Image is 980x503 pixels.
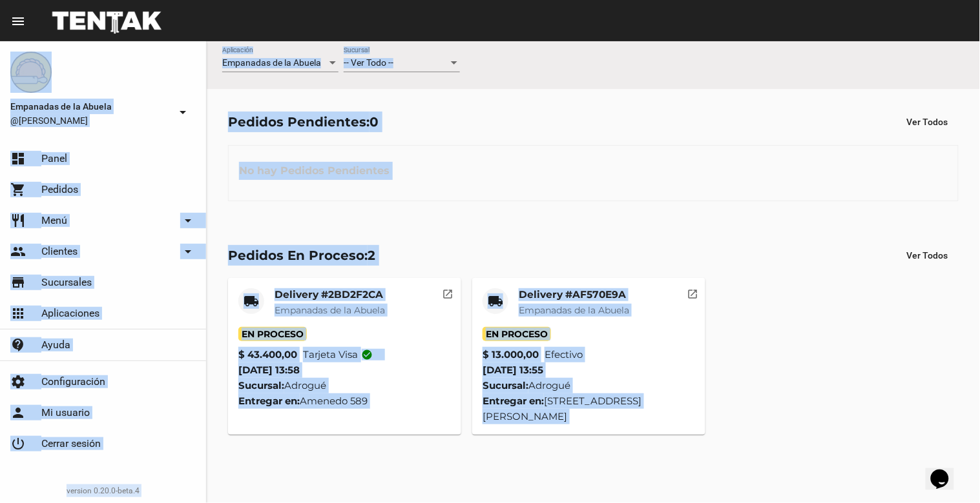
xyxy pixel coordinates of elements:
[545,347,583,362] span: Efectivo
[483,378,695,393] div: Adrogué
[926,451,967,490] iframe: chat widget
[687,286,698,298] mat-icon: open_in_new
[344,57,393,68] span: -- Ver Todo --
[10,244,26,259] mat-icon: people
[10,182,26,197] mat-icon: shopping_cart
[368,248,375,263] span: 2
[238,364,300,376] span: [DATE] 13:58
[370,114,379,130] span: 0
[488,293,503,309] mat-icon: local_shipping
[10,484,196,497] div: version 0.20.0-beta.4
[275,288,385,301] mat-card-title: Delivery #2BD2F2CA
[41,307,99,320] span: Aplicaciones
[238,327,307,341] span: En Proceso
[10,275,26,290] mat-icon: store
[41,245,78,258] span: Clientes
[362,349,373,360] mat-icon: check_circle
[897,110,959,133] button: Ver Todos
[897,244,959,267] button: Ver Todos
[229,152,400,190] h3: No hay Pedidos Pendientes
[483,395,544,407] strong: Entregar en:
[41,437,101,450] span: Cerrar sesión
[275,304,385,316] span: Empanadas de la Abuela
[10,151,26,166] mat-icon: dashboard
[41,339,70,351] span: Ayuda
[180,244,196,259] mat-icon: arrow_drop_down
[238,395,300,407] strong: Entregar en:
[222,57,321,68] span: Empanadas de la Abuela
[483,327,551,341] span: En Proceso
[228,245,375,266] div: Pedidos En Proceso:
[10,374,26,390] mat-icon: settings
[10,436,26,451] mat-icon: power_settings_new
[238,378,451,393] div: Adrogué
[180,213,196,228] mat-icon: arrow_drop_down
[10,52,52,93] img: f0136945-ed32-4f7c-91e3-a375bc4bb2c5.png
[907,117,948,127] span: Ver Todos
[244,293,259,309] mat-icon: local_shipping
[10,337,26,353] mat-icon: contact_support
[238,393,451,409] div: Amenedo 589
[443,286,454,298] mat-icon: open_in_new
[907,250,948,261] span: Ver Todos
[10,14,26,29] mat-icon: menu
[519,288,629,301] mat-card-title: Delivery #AF570E9A
[228,112,379,132] div: Pedidos Pendientes:
[238,347,297,362] strong: $ 43.400,00
[519,304,629,316] span: Empanadas de la Abuela
[238,379,284,391] strong: Sucursal:
[41,406,90,419] span: Mi usuario
[483,393,695,424] div: [STREET_ADDRESS][PERSON_NAME]
[303,347,373,362] span: Tarjeta visa
[10,213,26,228] mat-icon: restaurant
[10,99,170,114] span: Empanadas de la Abuela
[10,114,170,127] span: @[PERSON_NAME]
[483,347,539,362] strong: $ 13.000,00
[483,364,543,376] span: [DATE] 13:55
[10,306,26,321] mat-icon: apps
[41,183,78,196] span: Pedidos
[41,152,67,165] span: Panel
[10,405,26,420] mat-icon: person
[483,379,528,391] strong: Sucursal:
[41,375,105,388] span: Configuración
[41,276,92,289] span: Sucursales
[175,104,191,120] mat-icon: arrow_drop_down
[41,214,67,227] span: Menú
